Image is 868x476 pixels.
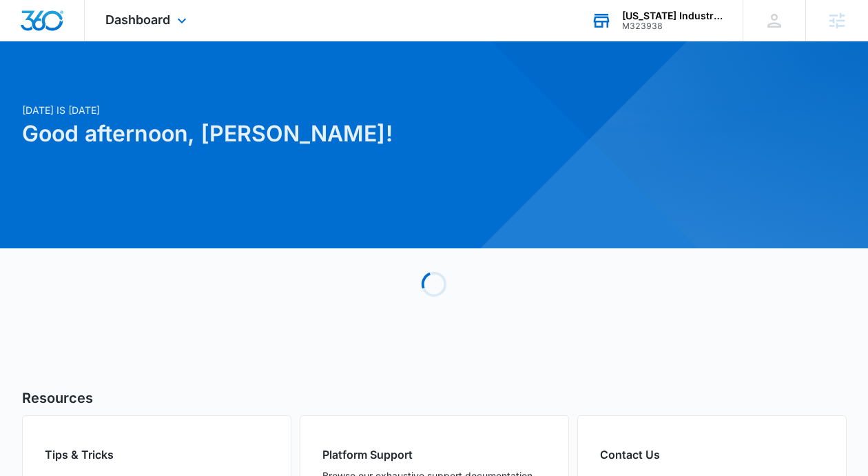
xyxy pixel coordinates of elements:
h2: Contact Us [600,446,824,463]
h1: Good afternoon, [PERSON_NAME]! [22,117,566,150]
div: account name [622,10,723,21]
span: Dashboard [105,12,170,27]
h5: Resources [22,388,847,408]
h2: Platform Support [322,446,546,463]
h2: Tips & Tricks [45,446,269,463]
p: [DATE] is [DATE] [22,103,566,117]
div: account id [622,21,723,31]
